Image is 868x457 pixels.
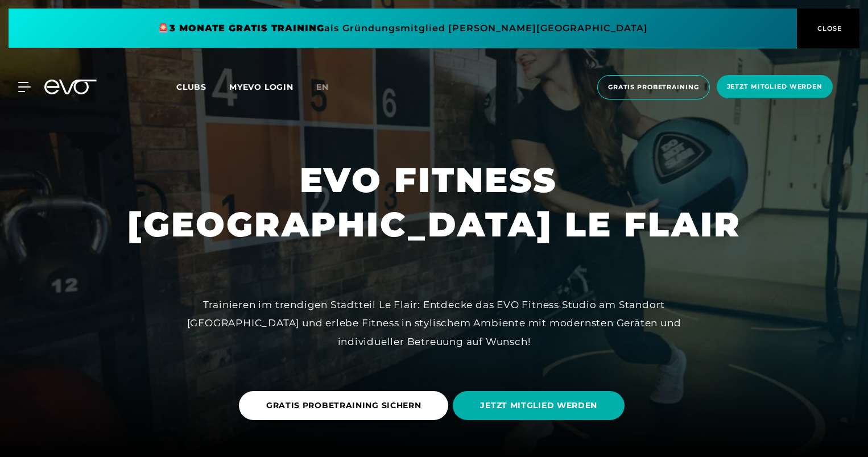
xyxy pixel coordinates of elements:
span: Jetzt Mitglied werden [727,82,822,92]
a: Jetzt Mitglied werden [713,75,836,99]
a: JETZT MITGLIED WERDEN [453,383,629,429]
span: JETZT MITGLIED WERDEN [480,400,597,412]
span: en [316,82,329,92]
button: CLOSE [797,9,859,48]
a: Gratis Probetraining [594,75,713,99]
span: GRATIS PROBETRAINING SICHERN [266,400,421,412]
div: Trainieren im trendigen Stadtteil Le Flair: Entdecke das EVO Fitness Studio am Standort [GEOGRAPH... [178,296,690,351]
a: Clubs [176,81,229,92]
h1: EVO FITNESS [GEOGRAPHIC_DATA] LE FLAIR [127,158,741,247]
span: Gratis Probetraining [608,82,699,92]
a: MYEVO LOGIN [229,82,294,92]
span: Clubs [176,82,206,92]
a: GRATIS PROBETRAINING SICHERN [239,383,453,429]
span: CLOSE [815,23,842,34]
a: en [316,81,342,94]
